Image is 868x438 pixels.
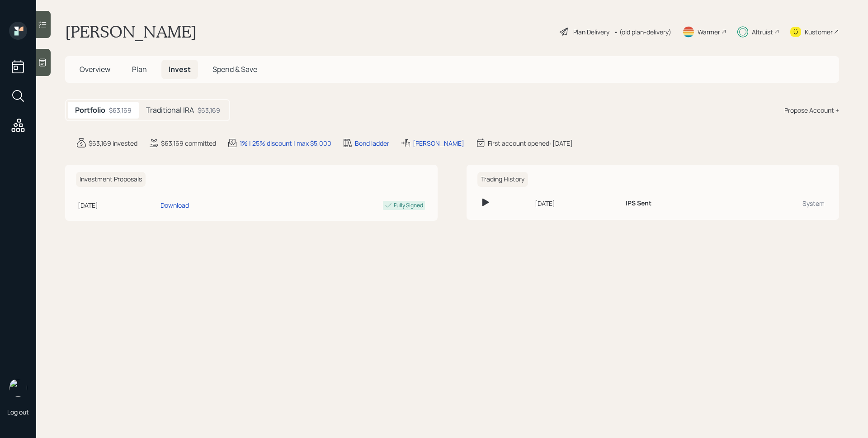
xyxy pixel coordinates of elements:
h6: Investment Proposals [76,172,146,187]
h5: Traditional IRA [146,106,194,114]
img: james-distasi-headshot.png [9,379,27,397]
div: Kustomer [805,27,833,37]
div: Log out [7,408,29,416]
span: Plan [132,64,147,74]
div: First account opened: [DATE] [488,138,573,148]
div: Fully Signed [394,201,423,209]
div: • (old plan-delivery) [614,27,671,37]
h6: Trading History [477,172,528,187]
div: Bond ladder [355,138,389,148]
h1: [PERSON_NAME] [65,22,197,42]
div: $63,169 committed [161,138,216,148]
div: $63,169 invested [89,138,137,148]
div: Propose Account + [784,105,839,115]
div: [DATE] [535,199,618,208]
div: Download [160,200,189,210]
span: Overview [80,64,110,74]
div: Plan Delivery [573,27,609,37]
div: $63,169 [198,105,220,115]
span: Spend & Save [212,64,257,74]
div: System [735,199,825,208]
span: Invest [169,64,191,74]
div: Altruist [752,27,773,37]
div: [PERSON_NAME] [413,138,464,148]
div: Warmer [698,27,720,37]
h6: IPS Sent [626,200,651,207]
div: 1% | 25% discount | max $5,000 [240,138,331,148]
div: [DATE] [78,200,157,210]
div: $63,169 [109,105,132,115]
h5: Portfolio [75,106,105,114]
